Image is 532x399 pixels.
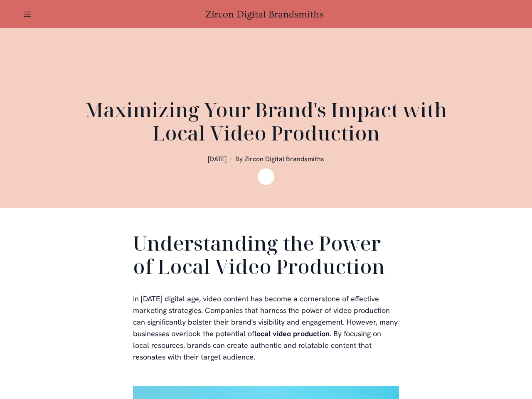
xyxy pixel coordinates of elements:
[133,232,399,281] h2: Understanding the Power of Local Video Production
[208,155,227,163] span: [DATE]
[66,98,465,145] h1: Maximizing Your Brand's Impact with Local Video Production
[258,168,274,185] img: Zircon Digital Brandsmiths
[205,9,327,20] a: Zircon Digital Brandsmiths
[235,155,324,163] span: By Zircon Digital Brandsmiths
[230,155,232,163] span: ·
[254,329,330,338] b: local video production
[133,293,399,363] p: In [DATE] digital age, video content has become a cornerstone of effective marketing strategies. ...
